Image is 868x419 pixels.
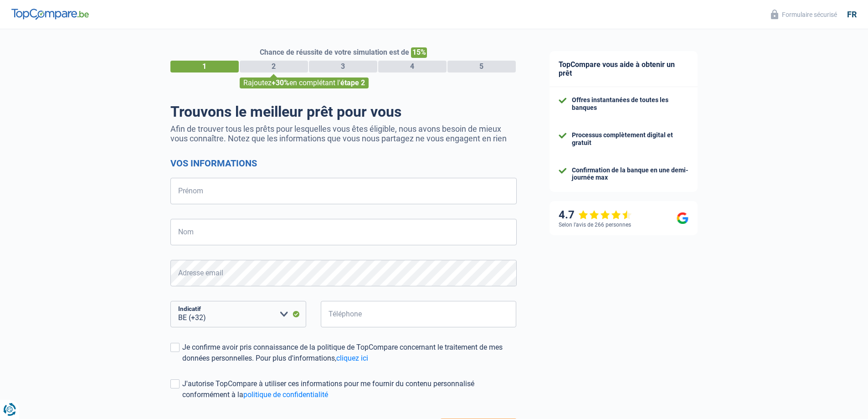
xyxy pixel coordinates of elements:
div: Processus complètement digital et gratuit [572,131,688,147]
div: 3 [309,61,377,72]
p: Afin de trouver tous les prêts pour lesquelles vous êtes éligible, nous avons besoin de mieux vou... [170,124,517,143]
img: TopCompare Logo [11,9,89,20]
div: Je confirme avoir pris connaissance de la politique de TopCompare concernant le traitement de mes... [182,342,517,364]
div: TopCompare vous aide à obtenir un prêt [550,51,698,87]
div: Offres instantanées de toutes les banques [572,96,688,112]
div: 1 [170,61,239,72]
a: cliquez ici [336,354,368,362]
span: 15% [411,47,427,58]
input: 401020304 [321,301,517,327]
span: Chance de réussite de votre simulation est de [260,48,409,57]
div: Confirmation de la banque en une demi-journée max [572,166,688,182]
div: 2 [240,61,308,72]
div: 4 [378,61,447,72]
a: politique de confidentialité [243,390,328,399]
div: Selon l’avis de 266 personnes [559,222,631,228]
h1: Trouvons le meilleur prêt pour vous [170,103,517,120]
span: +30% [272,78,289,87]
button: Formulaire sécurisé [765,7,842,22]
span: étape 2 [340,78,365,87]
div: J'autorise TopCompare à utiliser ces informations pour me fournir du contenu personnalisé conform... [182,378,517,400]
div: 4.7 [559,208,632,222]
div: fr [847,10,857,20]
div: 5 [447,61,516,72]
div: Rajoutez en complétant l' [240,78,369,88]
h2: Vos informations [170,158,517,169]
